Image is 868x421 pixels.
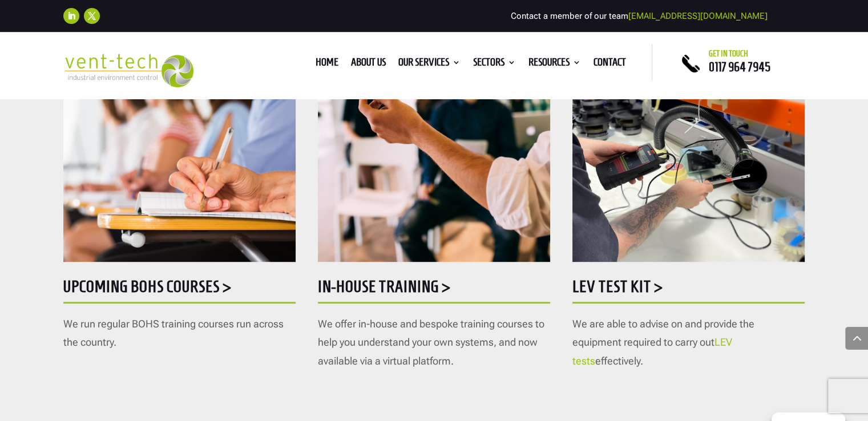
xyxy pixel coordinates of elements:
[63,8,79,24] a: Follow on LinkedIn
[709,60,770,74] a: 0117 964 7945
[318,318,544,367] span: We offer in-house and bespoke training courses to help you understand your own systems, and now a...
[511,11,768,21] span: Contact a member of our team
[63,54,194,87] img: 2023-09-27T08_35_16.549ZVENT-TECH---Clear-background
[63,278,296,301] h5: Upcoming BOHS courses >
[316,58,338,71] a: Home
[572,278,805,301] h5: LEV Test Kit >
[63,315,296,352] p: We run regular BOHS training courses run across the country.
[84,8,100,24] a: Follow on X
[351,58,386,71] a: About us
[709,49,748,58] span: Get in touch
[572,318,754,367] span: We are able to advise on and provide the equipment required to carry out effectively.
[318,278,550,301] h5: In-house training >
[628,11,768,21] a: [EMAIL_ADDRESS][DOMAIN_NAME]
[594,58,626,71] a: Contact
[398,58,461,71] a: Our Services
[528,58,581,71] a: Resources
[572,336,732,366] a: LEV tests
[473,58,516,71] a: Sectors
